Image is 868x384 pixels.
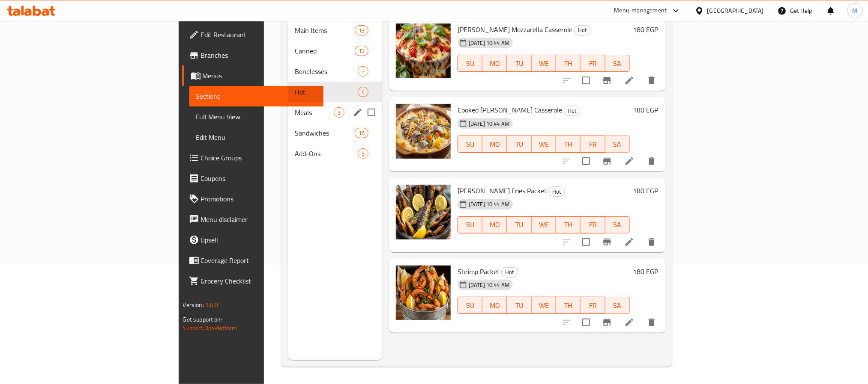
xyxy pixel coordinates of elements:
[295,46,355,56] span: Canned
[182,189,323,209] a: Promotions
[482,136,507,153] button: MO
[355,27,368,35] span: 13
[196,132,317,142] span: Edit Menu
[182,148,323,168] a: Choice Groups
[584,57,602,70] span: FR
[577,233,595,251] span: Select to update
[351,106,364,119] button: edit
[707,6,764,15] div: [GEOGRAPHIC_DATA]
[486,57,503,70] span: MO
[575,25,590,35] span: Hot
[532,297,556,314] button: WE
[295,25,355,35] span: Main Items
[458,184,547,197] span: [PERSON_NAME] Fries Packet
[465,200,513,208] span: [DATE] 10:44 AM
[458,265,500,278] span: Shrimp Packet
[482,55,507,72] button: MO
[458,216,482,233] button: SU
[609,299,626,312] span: SA
[461,219,479,231] span: SU
[641,232,662,252] button: delete
[609,138,626,151] span: SA
[458,55,482,72] button: SU
[507,297,531,314] button: TU
[486,219,503,231] span: MO
[624,156,635,166] a: Edit menu item
[609,57,626,70] span: SA
[355,47,368,55] span: 12
[624,237,635,247] a: Edit menu item
[189,106,323,127] a: Full Menu View
[396,185,451,239] img: Herring Fries Packet
[597,312,617,333] button: Branch-specific-item
[183,314,222,325] span: Get support on:
[482,216,507,233] button: MO
[201,50,317,60] span: Branches
[458,23,572,36] span: [PERSON_NAME] Mozzarella Casserole
[597,70,617,91] button: Branch-specific-item
[633,104,658,116] h6: 180 EGP
[560,299,577,312] span: TH
[358,66,368,77] div: items
[502,267,518,277] span: Hot
[295,66,358,77] div: Bonelesses
[182,230,323,250] a: Upsell
[295,128,355,138] span: Sandwiches
[465,120,513,128] span: [DATE] 10:44 AM
[584,138,602,151] span: FR
[461,57,479,70] span: SU
[581,297,605,314] button: FR
[396,266,451,320] img: Shrimp Packet
[196,91,317,101] span: Sections
[355,25,368,35] div: items
[182,271,323,291] a: Grocery Checklist
[535,299,553,312] span: WE
[334,109,344,117] span: 3
[288,17,382,167] nav: Menu sections
[624,75,635,86] a: Edit menu item
[641,70,662,91] button: delete
[355,128,368,138] div: items
[358,88,368,96] span: 4
[288,143,382,164] div: Add-Ons5
[507,55,531,72] button: TU
[532,216,556,233] button: WE
[633,24,658,35] h6: 180 EGP
[196,112,317,122] span: Full Menu View
[355,46,368,56] div: items
[577,71,595,89] span: Select to update
[358,68,368,76] span: 7
[288,61,382,82] div: Bonelesses7
[556,216,581,233] button: TH
[507,136,531,153] button: TU
[295,87,358,97] span: Hot
[605,297,630,314] button: SA
[581,55,605,72] button: FR
[482,297,507,314] button: MO
[288,41,382,61] div: Canned12
[458,136,482,153] button: SU
[510,219,528,231] span: TU
[577,152,595,170] span: Select to update
[614,6,667,16] div: Menu-management
[295,148,358,159] span: Add-Ons
[201,194,317,204] span: Promotions
[295,107,334,118] span: Meals
[201,276,317,286] span: Grocery Checklist
[358,87,368,97] div: items
[609,219,626,231] span: SA
[560,57,577,70] span: TH
[549,187,565,197] span: Hot
[465,39,513,47] span: [DATE] 10:44 AM
[581,136,605,153] button: FR
[189,86,323,106] a: Sections
[853,6,858,15] span: M
[584,219,602,231] span: FR
[507,216,531,233] button: TU
[486,138,503,151] span: MO
[458,103,562,116] span: Cooked [PERSON_NAME] Casserole
[605,216,630,233] button: SA
[458,297,482,314] button: SU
